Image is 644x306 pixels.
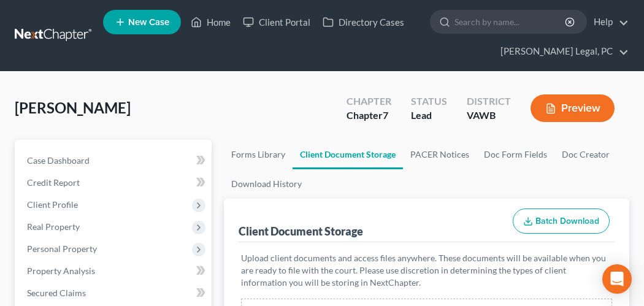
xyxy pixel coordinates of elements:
a: Directory Cases [316,11,410,33]
div: Chapter [347,109,391,123]
a: Help [588,11,629,33]
div: Client Document Storage [239,224,363,239]
a: Property Analysis [17,260,212,282]
span: 7 [383,109,388,121]
span: Personal Property [27,243,97,254]
a: Home [185,11,237,33]
a: PACER Notices [403,140,477,169]
a: Doc Form Fields [477,140,554,169]
span: Credit Report [27,177,80,188]
a: Forms Library [224,140,293,169]
button: Preview [531,94,615,122]
div: VAWB [467,109,511,123]
a: Case Dashboard [17,150,212,172]
a: Client Document Storage [293,140,403,169]
a: Download History [224,169,309,199]
a: Secured Claims [17,282,212,304]
span: New Case [128,18,169,27]
p: Upload client documents and access files anywhere. These documents will be available when you are... [241,252,612,289]
span: Case Dashboard [27,155,90,166]
span: Property Analysis [27,266,95,276]
a: Doc Creator [554,140,617,169]
a: [PERSON_NAME] Legal, PC [494,40,629,63]
a: Credit Report [17,172,212,194]
div: District [467,94,511,109]
span: Client Profile [27,199,78,210]
span: Secured Claims [27,288,86,298]
span: Batch Download [535,216,599,226]
button: Batch Download [513,208,610,234]
a: Client Portal [237,11,316,33]
div: Lead [411,109,447,123]
span: [PERSON_NAME] [15,99,131,117]
div: Status [411,94,447,109]
div: Chapter [347,94,391,109]
div: Open Intercom Messenger [602,264,632,294]
input: Search by name... [454,10,567,33]
span: Real Property [27,221,80,232]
